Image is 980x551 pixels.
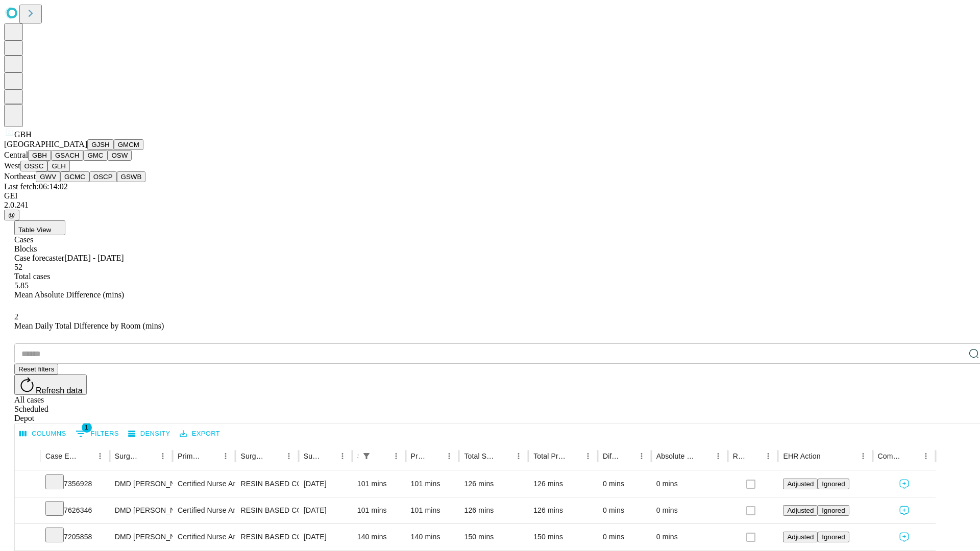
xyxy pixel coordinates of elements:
div: 0 mins [603,497,646,523]
button: Menu [156,449,170,463]
span: @ [8,211,15,219]
span: 5.85 [14,281,29,290]
button: Sort [620,449,634,463]
div: 0 mins [656,471,723,497]
div: DMD [PERSON_NAME] Dmd [115,524,167,550]
span: Refresh data [36,386,83,395]
button: GMC [83,150,107,161]
div: 126 mins [464,497,523,523]
button: Menu [218,449,233,463]
div: Certified Nurse Anesthetist [178,497,230,523]
button: Adjusted [783,505,818,516]
div: 126 mins [533,471,593,497]
button: GSWB [117,171,146,182]
button: @ [4,210,19,220]
span: Mean Daily Total Difference by Room (mins) [14,321,164,330]
button: OSSC [20,161,48,171]
button: GWV [36,171,60,182]
div: 126 mins [464,471,523,497]
div: [DATE] [304,497,347,523]
div: [DATE] [304,471,347,497]
div: 140 mins [411,524,454,550]
button: GJSH [87,139,114,150]
div: 2.0.241 [4,201,976,210]
button: Sort [822,449,836,463]
button: Menu [856,449,870,463]
button: Density [126,426,173,442]
div: Surgeon Name [115,452,140,460]
button: Sort [267,449,282,463]
span: 1 [82,422,92,433]
button: GSACH [51,150,83,161]
button: GLH [47,161,69,171]
button: Ignored [818,479,849,489]
button: Expand [20,529,35,546]
div: 0 mins [603,471,646,497]
button: Menu [511,449,526,463]
button: Sort [141,449,156,463]
div: 0 mins [603,524,646,550]
button: Reset filters [14,364,58,374]
button: Expand [20,502,35,520]
button: Sort [497,449,511,463]
div: 101 mins [357,471,401,497]
div: 0 mins [656,497,723,523]
button: Table View [14,220,65,235]
button: Menu [389,449,403,463]
button: Sort [428,449,442,463]
div: Comments [878,452,903,460]
button: Adjusted [783,532,818,542]
span: Ignored [822,480,845,488]
button: Export [177,426,223,442]
button: Sort [567,449,581,463]
div: Surgery Name [240,452,266,460]
span: 52 [14,263,22,271]
span: Adjusted [787,533,814,541]
div: RESIN BASED COMPOSITE 3 SURFACES, POSTERIOR [240,524,293,550]
div: DMD [PERSON_NAME] Dmd [115,471,167,497]
div: [DATE] [304,524,347,550]
span: Central [4,151,28,159]
button: Adjusted [783,479,818,489]
span: [DATE] - [DATE] [64,254,124,262]
button: Refresh data [14,374,87,395]
button: Sort [747,449,761,463]
button: Show filters [359,449,374,463]
button: GBH [28,150,51,161]
div: Predicted In Room Duration [411,452,427,460]
button: GMCM [114,139,143,150]
div: 150 mins [464,524,523,550]
div: Case Epic Id [45,452,78,460]
div: Certified Nurse Anesthetist [178,524,230,550]
div: RESIN BASED COMPOSITE 1 SURFACE, POSTERIOR [240,497,293,523]
div: EHR Action [783,452,820,460]
button: Menu [919,449,933,463]
button: Sort [697,449,711,463]
div: 101 mins [411,471,454,497]
button: Menu [581,449,595,463]
div: Surgery Date [304,452,320,460]
div: GEI [4,191,976,201]
button: Sort [904,449,919,463]
div: Scheduled In Room Duration [357,452,358,460]
div: 101 mins [411,497,454,523]
button: Sort [79,449,93,463]
button: Menu [761,449,775,463]
button: Menu [93,449,107,463]
button: OSW [108,150,132,161]
button: Menu [442,449,456,463]
button: Menu [335,449,350,463]
button: Menu [634,449,649,463]
div: 1 active filter [359,449,374,463]
div: Resolved in EHR [733,452,746,460]
button: GCMC [60,171,89,182]
span: West [4,161,20,170]
span: Adjusted [787,507,814,514]
span: Ignored [822,533,845,541]
div: Primary Service [178,452,203,460]
div: 101 mins [357,497,401,523]
button: Ignored [818,532,849,542]
div: RESIN BASED COMPOSITE 2 SURFACES, POSTERIOR [240,471,293,497]
span: Mean Absolute Difference (mins) [14,290,124,299]
div: 7626346 [45,497,105,523]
